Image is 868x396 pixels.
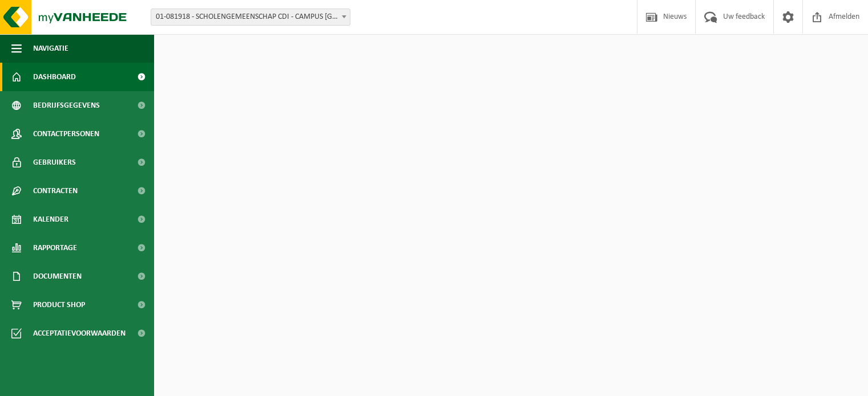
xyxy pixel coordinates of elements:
span: 01-081918 - SCHOLENGEMEENSCHAP CDI - CAMPUS SINT-JOZEF - IEPER [151,9,350,25]
span: Contracten [33,177,78,205]
span: Navigatie [33,34,68,63]
span: Documenten [33,262,82,291]
span: Acceptatievoorwaarden [33,319,126,348]
span: Rapportage [33,234,77,262]
span: Gebruikers [33,148,76,177]
span: Kalender [33,205,68,234]
span: Contactpersonen [33,120,99,148]
span: 01-081918 - SCHOLENGEMEENSCHAP CDI - CAMPUS SINT-JOZEF - IEPER [151,9,350,26]
span: Dashboard [33,63,76,91]
span: Bedrijfsgegevens [33,91,100,120]
span: Product Shop [33,291,85,319]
